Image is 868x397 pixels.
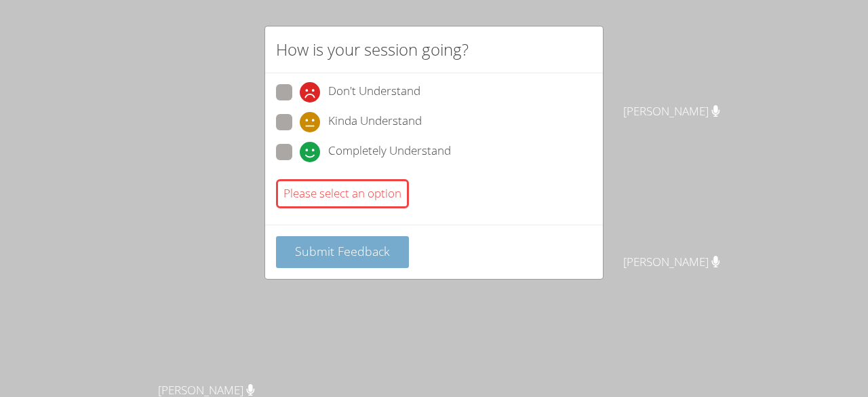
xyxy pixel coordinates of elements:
[328,112,422,132] span: Kinda Understand
[276,236,409,268] button: Submit Feedback
[328,142,451,162] span: Completely Understand
[276,37,469,62] h2: How is your session going?
[328,82,420,102] span: Don't Understand
[295,243,390,259] span: Submit Feedback
[276,179,409,208] div: Please select an option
